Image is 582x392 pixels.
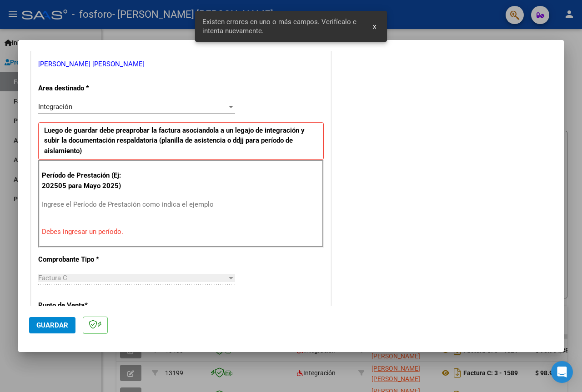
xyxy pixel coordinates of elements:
[38,274,67,282] span: Factura C
[551,361,573,383] div: Open Intercom Messenger
[29,317,75,333] button: Guardar
[38,59,324,69] p: [PERSON_NAME] [PERSON_NAME]
[44,126,305,155] strong: Luego de guardar debe preaprobar la factura asociandola a un legajo de integración y subir la doc...
[38,300,124,311] p: Punto de Venta
[38,254,124,265] p: Comprobante Tipo *
[38,83,124,94] p: Area destinado *
[366,18,383,35] button: x
[38,43,107,51] span: ANALISIS PRESTADOR
[38,103,72,111] span: Integración
[202,17,362,35] span: Existen errores en uno o más campos. Verifícalo e intenta nuevamente.
[42,170,125,191] p: Período de Prestación (Ej: 202505 para Mayo 2025)
[373,22,376,30] span: x
[36,321,68,329] span: Guardar
[42,227,320,237] p: Debes ingresar un período.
